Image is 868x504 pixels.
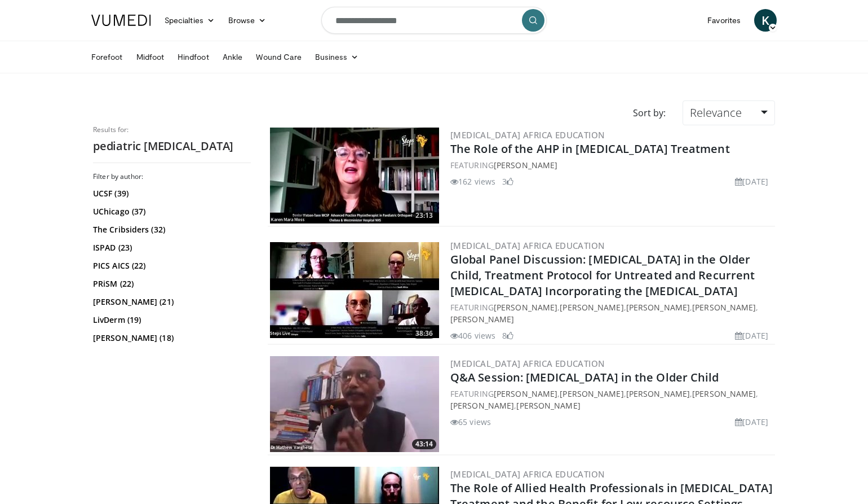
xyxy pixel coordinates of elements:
[450,176,495,187] li: 162 views
[93,332,248,344] a: [PERSON_NAME] (18)
[560,388,623,399] a: [PERSON_NAME]
[683,100,775,125] a: Relevance
[93,314,248,326] a: LivDerm (19)
[270,128,439,223] a: 23:13
[270,356,439,452] img: af97a950-d53c-4e19-911b-0c62904d9d84.300x170_q85_crop-smart_upscale.jpg
[308,46,366,68] a: Business
[216,46,249,68] a: Ankle
[93,188,248,199] a: UCSF (39)
[412,211,436,221] span: 23:13
[93,139,251,154] h2: pediatric [MEDICAL_DATA]
[450,388,773,411] div: FEATURING , , , , ,
[625,100,674,125] div: Sort by:
[494,302,557,313] a: [PERSON_NAME]
[754,9,777,32] a: K
[85,46,130,68] a: Forefoot
[502,330,513,341] li: 8
[93,260,248,271] a: PICS AICS (22)
[270,242,439,338] a: 38:36
[735,330,768,341] li: [DATE]
[450,400,514,411] a: [PERSON_NAME]
[735,416,768,428] li: [DATE]
[450,301,773,325] div: FEATURING , , , ,
[502,176,513,187] li: 3
[450,129,605,141] a: [MEDICAL_DATA] Africa Education
[93,278,248,290] a: PRiSM (22)
[450,240,605,251] a: [MEDICAL_DATA] Africa Education
[450,416,491,428] li: 65 views
[450,314,514,325] a: [PERSON_NAME]
[270,356,439,452] a: 43:14
[130,46,171,68] a: Midfoot
[450,468,605,480] a: [MEDICAL_DATA] Africa Education
[692,302,756,313] a: [PERSON_NAME]
[692,388,756,399] a: [PERSON_NAME]
[93,206,248,217] a: UChicago (37)
[93,125,251,134] p: Results for:
[690,105,742,120] span: Relevance
[270,242,439,338] img: 5d1bb29b-1c70-4f36-b5d7-0c5857e25b9b.300x170_q85_crop-smart_upscale.jpg
[450,370,719,385] a: Q&A Session: [MEDICAL_DATA] in the Older Child
[494,160,557,170] a: [PERSON_NAME]
[93,242,248,253] a: ISPAD (23)
[93,224,248,235] a: The Cribsiders (32)
[701,9,747,32] a: Favorites
[249,46,308,68] a: Wound Care
[91,15,151,26] img: VuMedi Logo
[735,176,768,187] li: [DATE]
[222,9,273,32] a: Browse
[93,296,248,308] a: [PERSON_NAME] (21)
[494,388,557,399] a: [PERSON_NAME]
[321,7,547,34] input: Search topics, interventions
[270,128,439,223] img: 1297d4ed-e978-4420-a90d-0a4b8ebc2cf6.300x170_q85_crop-smart_upscale.jpg
[626,302,690,313] a: [PERSON_NAME]
[560,302,623,313] a: [PERSON_NAME]
[93,172,251,181] h3: Filter by author:
[450,330,495,341] li: 406 views
[450,252,755,299] a: Global Panel Discussion: [MEDICAL_DATA] in the Older Child, Treatment Protocol for Untreated and ...
[171,46,216,68] a: Hindfoot
[450,141,730,156] a: The Role of the AHP in [MEDICAL_DATA] Treatment
[450,358,605,369] a: [MEDICAL_DATA] Africa Education
[412,328,436,339] span: 38:36
[412,439,436,449] span: 43:14
[158,9,222,32] a: Specialties
[450,159,773,171] div: FEATURING
[626,388,690,399] a: [PERSON_NAME]
[516,400,580,411] a: [PERSON_NAME]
